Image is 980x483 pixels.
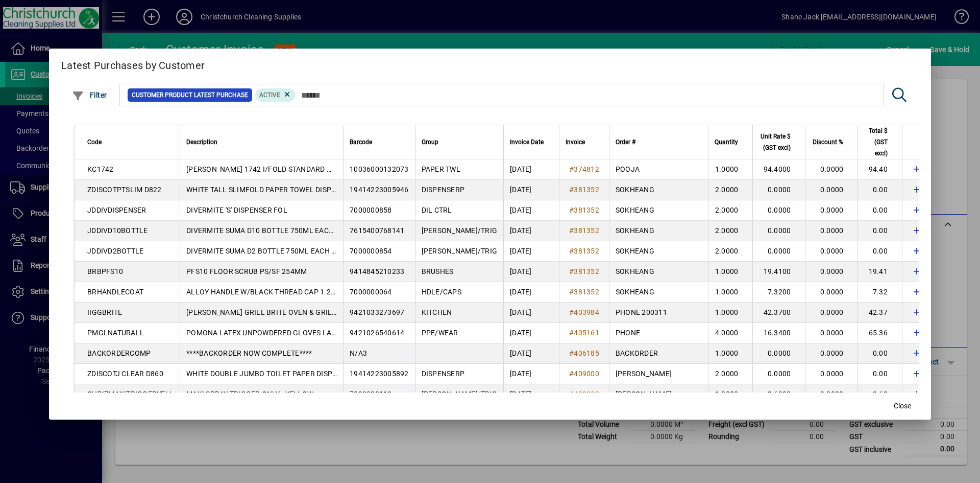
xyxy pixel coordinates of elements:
span: 374812 [574,165,599,173]
span: BACKORDERCOMP [87,349,151,357]
td: [DATE] [503,241,559,262]
span: BRUSHES [422,267,454,275]
span: # [569,247,574,255]
span: Filter [72,91,107,99]
td: 0.0000 [805,282,857,303]
span: 7000000854 [350,247,392,255]
span: PFS10 FLOOR SCRUB PS/SF 254MM [186,267,307,275]
span: Description [186,136,217,148]
span: 10036000132073 [350,165,409,173]
td: 0.0000 [805,303,857,323]
td: 0.0000 [805,384,857,405]
span: PMGLNATURALL [87,329,144,337]
span: PAPER TWL [422,165,460,173]
td: [DATE] [503,221,559,241]
td: 19.41 [857,262,902,282]
span: DIVERMITE SUMA D10 BOTTLE 750ML EACH - 730260 [186,226,364,235]
span: # [569,370,574,378]
span: BRHANDLECOAT [87,288,143,296]
span: Total $ (GST excl) [864,125,888,159]
td: 1.0000 [708,159,752,180]
span: # [569,186,574,194]
span: PPE/WEAR [422,329,458,337]
span: # [569,226,574,235]
span: DIL CTRL [422,206,452,214]
td: 0.0000 [752,241,805,262]
td: PHONE [609,323,708,343]
span: JDDIVDISPENSER [87,206,146,214]
span: MAXI SPRAY TRIGGER ONLY - YELLOW [186,390,313,398]
a: #403984 [566,307,603,318]
td: 2.0000 [708,221,752,241]
span: 19414223005946 [350,186,409,194]
span: 9421033273697 [350,308,404,316]
td: 2.0000 [708,364,752,384]
td: 65.36 [857,323,902,343]
td: 2.0000 [708,241,752,262]
td: 42.37 [857,303,902,323]
td: SOKHEANG [609,180,708,200]
td: [DATE] [503,303,559,323]
td: 0.0000 [752,180,805,200]
span: DISPENSERP [422,186,465,194]
a: #374812 [566,164,603,175]
span: 7615400768141 [350,226,404,235]
span: Active [259,91,280,99]
td: 16.3400 [752,323,805,343]
td: 0.0000 [805,343,857,364]
div: Discount % [812,136,852,148]
a: #381352 [566,204,603,216]
span: CHRIZMAXITRIGGERYELL [87,390,174,398]
span: ALLOY HANDLE W/BLACK THREAD CAP 1.2M X 22MM [186,288,366,296]
span: 7000000064 [350,288,392,296]
span: JDDIVD10BOTTLE [87,226,148,235]
span: 381352 [574,226,599,235]
span: WHITE TALL SLIMFOLD PAPER TOWEL DISPENSER FOL - D822 (PT:604/1402) [186,186,443,194]
span: [PERSON_NAME] GRILL BRITE OVEN & GRILL CLEANER 5L [DG-C8] [186,308,407,316]
div: Code [87,136,174,148]
td: 0.0000 [805,221,857,241]
td: SOKHEANG [609,221,708,241]
div: Group [422,136,498,148]
td: 4.0000 [708,323,752,343]
button: Filter [69,86,110,104]
span: # [569,329,574,337]
span: Invoice [566,136,585,148]
span: Unit Rate $ (GST excl) [759,131,791,153]
span: # [569,206,574,214]
span: N/A3 [350,349,367,357]
div: Description [186,136,337,148]
td: [PERSON_NAME] [609,384,708,405]
a: #381352 [566,225,603,236]
span: IIGGBRITE [87,308,122,316]
span: 405161 [574,329,599,337]
td: BACKORDER [609,343,708,364]
td: SOKHEANG [609,200,708,221]
td: [DATE] [503,200,559,221]
span: 7000000858 [350,206,392,214]
span: JDDIVD2BOTTLE [87,247,143,255]
td: 0.00 [857,221,902,241]
td: 3.6000 [752,384,805,405]
a: #381352 [566,286,603,297]
td: [DATE] [503,180,559,200]
span: [PERSON_NAME]/TRIG [422,247,498,255]
span: 406185 [574,349,599,357]
span: Close [894,401,911,411]
td: 0.0000 [805,159,857,180]
td: 2.0000 [708,200,752,221]
td: 0.00 [857,241,902,262]
td: [DATE] [503,282,559,303]
span: Discount % [813,136,843,148]
button: Close [886,397,919,416]
span: ZDISCOTPTSLIM D822 [87,186,162,194]
mat-chip: Product Activation Status: Active [255,88,296,102]
td: 0.0000 [805,323,857,343]
div: Total $ (GST excl) [864,125,897,159]
span: DIVERMITE 'S' DISPENSER FOL [186,206,287,214]
span: WHITE DOUBLE JUMBO TOILET PAPER DISPENSER FOL - D860 (TR:1100) [186,370,428,378]
td: 0.0000 [752,221,805,241]
td: 1.0000 [708,303,752,323]
td: 2.0000 [708,180,752,200]
td: 19.4100 [752,262,805,282]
